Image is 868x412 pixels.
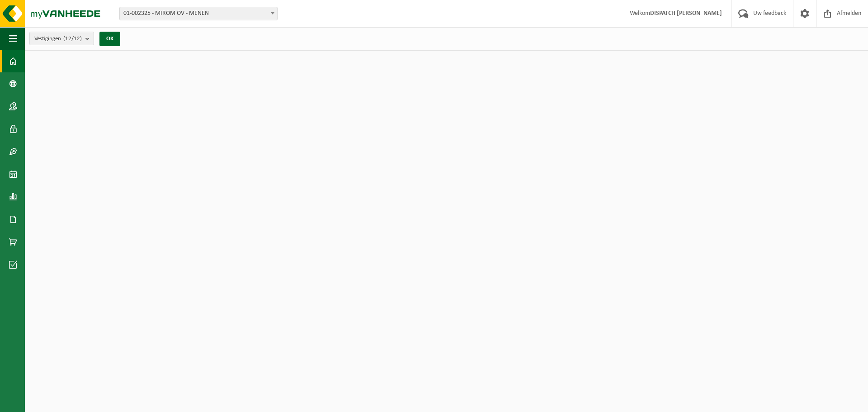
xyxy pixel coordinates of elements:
button: OK [99,32,120,46]
span: 01-002325 - MIROM OV - MENEN [120,7,277,20]
button: Vestigingen(12/12) [29,32,94,45]
span: 01-002325 - MIROM OV - MENEN [119,7,278,20]
strong: DISPATCH [PERSON_NAME] [650,10,722,17]
count: (12/12) [63,36,82,42]
span: Vestigingen [34,32,82,46]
